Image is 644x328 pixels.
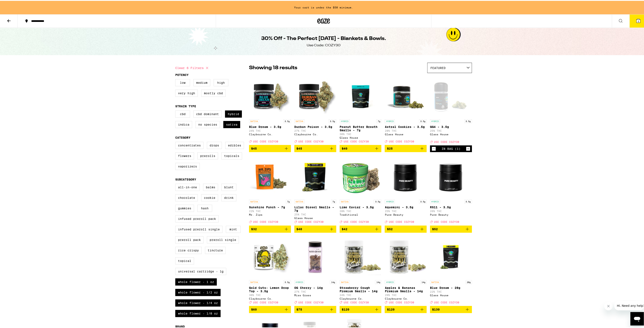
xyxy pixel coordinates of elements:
[385,205,427,208] p: Aquemini - 3.5g
[385,225,427,232] button: Add to bag
[175,235,204,243] label: Preroll Pack
[430,225,472,232] button: Add to bag
[249,205,291,208] p: Sunshine Punch - 7g
[430,235,472,277] img: Glass House - Blue Dream - 28g
[294,74,336,144] a: Open page for Durban Poison - 3.5g from Claybourne Co.
[430,124,472,128] p: GG4 - 3.5g
[385,235,427,305] a: Open page for Apples & Bananas Premium Smalls - 14g from Claybourne Co.
[249,225,291,232] button: Add to bag
[389,220,414,223] span: USE CODE COZY30
[193,110,222,117] label: CBD Dominant
[430,129,472,131] p: 25% THC
[249,64,297,71] p: Showing 18 results
[294,199,304,203] p: SATIVA
[175,309,221,316] label: Whole Flower - 1/8 oz
[283,118,291,122] p: 3.5g
[294,132,336,135] div: Claybourne Co.
[249,296,291,299] div: Claybourne Co.
[604,301,613,309] iframe: Close message
[175,193,198,201] label: Chocolate
[294,118,304,122] p: SATIVA
[385,209,427,212] p: 25% THC
[294,205,336,211] p: Lilac Diesel Smalls - 7g
[175,267,226,274] label: Universal Cartridge - 1g
[175,204,194,211] label: Gummies
[340,135,382,138] div: Glass House
[294,235,336,277] img: Miss Grass - OG Cherry - 14g
[344,139,369,142] span: USE CODE COZY30
[249,279,259,283] p: SATIVA
[340,132,382,135] p: 30% THC
[175,288,221,295] label: Whole Flower - 1/2 oz
[226,225,241,232] label: Mint
[307,42,340,47] div: Use Code: COZY30
[249,212,291,215] div: Mr. Zips
[175,214,219,222] label: Infused Preroll Pack
[344,300,369,303] span: USE CODE COZY30
[385,279,395,283] p: HYBRID
[201,193,218,201] label: Cookie
[175,225,222,232] label: Infused Preroll Single
[286,199,291,203] p: 7g
[342,307,349,310] span: $120
[430,285,472,289] p: Blue Dream - 28g
[249,132,291,135] div: Claybourne Co.
[175,256,194,264] label: Topical
[205,246,226,253] label: Tincture
[430,74,472,145] a: Open page for GG4 - 3.5g from Glass House
[340,225,382,232] button: Add to bag
[430,65,446,69] span: Featured
[340,293,382,296] p: 24% THC
[175,135,190,138] legend: Category
[249,305,291,312] button: Add to bag
[430,199,440,203] p: HYBRID
[385,124,427,128] p: Astral Cookies - 3.5g
[249,124,291,128] p: Blue Dream - 3.5g
[249,209,291,212] p: 22% THC
[340,124,382,131] p: Peanut Butter Breath Smalls - 7g
[331,199,336,203] p: 7g
[175,141,204,148] label: Concentrates
[175,299,221,306] label: Whole Flower - 1/4 oz
[249,118,259,122] p: SATIVA
[385,296,427,299] div: Claybourne Co.
[340,305,382,312] button: Add to bag
[385,155,427,197] img: Pure Beauty - Aquemini - 3.5g
[430,155,472,224] a: Open page for RS11 - 3.5g from Pure Beauty
[464,199,472,203] p: 3.5g
[249,285,291,292] p: Gold Cuts: Lemon Drop Top - 3.5g
[389,139,414,142] span: USE CODE COZY30
[294,216,336,219] div: Glass House
[342,227,347,230] span: $42
[430,293,472,296] div: Glass House
[175,120,192,127] label: Indica
[203,183,218,190] label: Balms
[330,279,336,283] p: 14g
[420,279,427,283] p: 14g
[249,74,291,144] a: Open page for Blue Dream - 3.5g from Claybourne Co.
[340,296,382,299] div: Claybourne Co.
[294,225,336,232] button: Add to bag
[294,285,336,289] p: OG Cherry - 14g
[175,177,196,180] legend: Subcategory
[253,300,278,303] span: USE CODE COZY30
[387,307,394,310] span: $120
[342,146,347,149] span: $40
[432,227,438,230] span: $52
[197,204,212,211] label: Hash
[374,199,381,203] p: 3.5g
[294,293,336,296] div: Miss Grass
[175,162,200,169] label: Vaporizers
[464,118,472,122] p: 3.5g
[430,118,440,122] p: HYBRID
[175,324,185,327] legend: Brand
[340,285,382,292] p: Strawberry Cough Premium Smalls - 14g
[344,220,369,223] span: USE CODE COZY30
[638,19,639,22] span: 2
[249,155,291,197] img: Mr. Zips - Sunshine Punch - 7g
[221,193,236,201] label: Drink
[294,235,336,305] a: Open page for OG Cherry - 14g from Miss Grass
[340,155,382,224] a: Open page for Lime Caviar - 3.5g from Traditional
[385,155,427,224] a: Open page for Aquemini - 3.5g from Pure Beauty
[385,132,427,135] div: Glass House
